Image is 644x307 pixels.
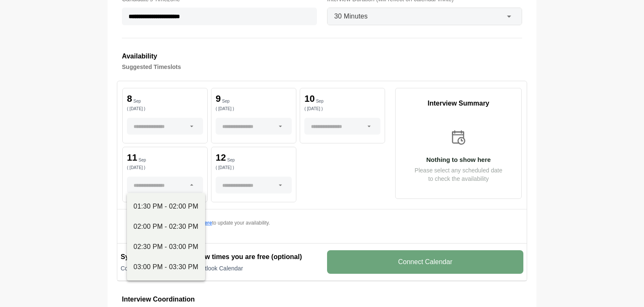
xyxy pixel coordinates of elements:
[127,166,203,170] p: ( [DATE] )
[304,107,380,111] p: ( [DATE] )
[122,51,522,62] h3: Availability
[132,220,375,226] p: If none of the times work, to update your availability.
[327,250,523,274] v-button: Connect Calendar
[127,153,137,162] p: 11
[127,107,203,111] p: ( [DATE] )
[127,94,132,103] p: 8
[450,129,467,146] img: calender
[396,156,521,163] p: Nothing to show here
[121,252,317,262] h2: Sync your calendar to show times you are free (optional)
[227,158,235,162] p: Sep
[122,62,522,72] h4: Suggested Timeslots
[189,220,212,226] button: click here
[133,99,141,103] p: Sep
[334,11,368,22] span: 30 Minutes
[396,166,521,183] p: Please select any scheduled date to check the availability
[216,107,292,111] p: ( [DATE] )
[121,264,317,273] p: Connect Google Calendar or Outlook Calendar
[138,158,146,162] p: Sep
[216,153,226,162] p: 12
[316,99,324,103] p: Sep
[216,166,292,170] p: ( [DATE] )
[396,98,521,109] p: Interview Summary
[216,94,221,103] p: 9
[122,294,522,305] h3: Interview Coordination
[304,94,314,103] p: 10
[222,99,230,103] p: Sep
